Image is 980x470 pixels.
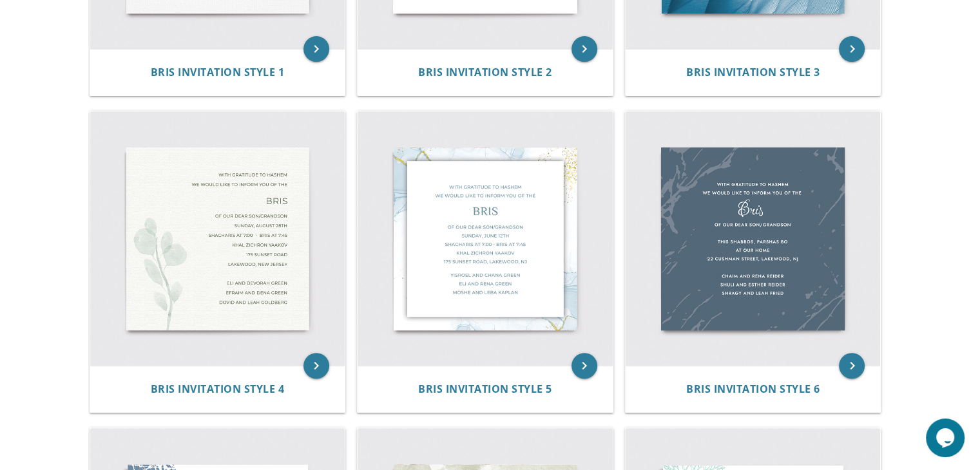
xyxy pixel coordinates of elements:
a: keyboard_arrow_right [839,36,865,62]
a: keyboard_arrow_right [303,353,329,379]
a: keyboard_arrow_right [839,353,865,379]
span: Bris Invitation Style 3 [686,65,820,79]
img: Bris Invitation Style 5 [358,111,613,366]
a: keyboard_arrow_right [303,36,329,62]
a: Bris Invitation Style 1 [151,66,285,79]
a: Bris Invitation Style 5 [418,383,552,395]
a: keyboard_arrow_right [572,353,597,379]
span: Bris Invitation Style 1 [151,65,285,79]
iframe: chat widget [926,418,967,457]
span: Bris Invitation Style 6 [686,382,820,396]
a: keyboard_arrow_right [572,36,597,62]
span: Bris Invitation Style 5 [418,382,552,396]
span: Bris Invitation Style 2 [418,65,552,79]
a: Bris Invitation Style 4 [151,383,285,395]
a: Bris Invitation Style 6 [686,383,820,395]
img: Bris Invitation Style 6 [626,111,881,366]
span: Bris Invitation Style 4 [151,382,285,396]
a: Bris Invitation Style 3 [686,66,820,79]
a: Bris Invitation Style 2 [418,66,552,79]
img: Bris Invitation Style 4 [90,111,345,366]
